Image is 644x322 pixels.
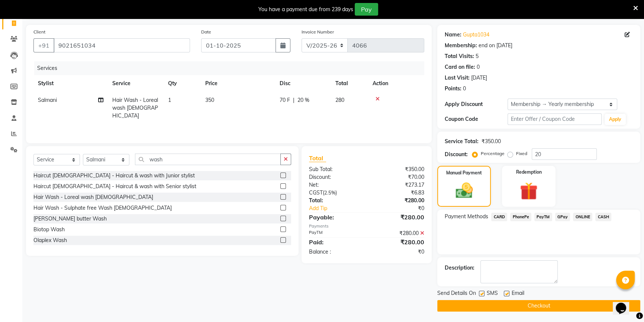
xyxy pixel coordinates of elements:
[510,213,531,221] span: PhonePe
[309,189,323,196] span: CGST
[445,100,508,108] div: Apply Discount
[367,248,430,256] div: ₹0
[555,213,570,221] span: GPay
[367,165,430,173] div: ₹350.00
[445,42,477,49] div: Membership:
[33,29,45,35] label: Client
[534,213,552,221] span: PayTM
[482,138,501,145] div: ₹350.00
[33,183,196,190] div: Haircut [DEMOGRAPHIC_DATA] - Haircut & wash with Senior stylist
[445,264,474,272] div: Description:
[335,97,344,103] span: 280
[445,151,468,158] div: Discount:
[303,181,367,189] div: Net:
[201,29,211,35] label: Date
[367,213,430,222] div: ₹280.00
[303,213,367,222] div: Payable:
[450,181,478,200] img: _cash.svg
[445,63,475,71] div: Card on file:
[293,96,294,104] span: |
[476,52,479,60] div: 5
[477,63,480,71] div: 0
[331,75,368,92] th: Total
[303,165,367,173] div: Sub Total:
[309,154,326,162] span: Total
[516,169,542,176] label: Redemption
[54,38,190,52] input: Search by Name/Mobile/Email/Code
[280,96,290,104] span: 70 F
[605,114,626,125] button: Apply
[302,29,334,35] label: Invoice Number
[514,180,543,202] img: _gift.svg
[445,85,461,93] div: Points:
[367,229,430,237] div: ₹280.00
[512,289,524,299] span: Email
[205,97,214,103] span: 350
[367,173,430,181] div: ₹70.00
[516,150,527,157] label: Fixed
[367,189,430,197] div: ₹6.83
[33,215,107,223] div: [PERSON_NAME] butter Wash
[445,52,474,60] div: Total Visits:
[613,292,637,315] iframe: chat widget
[38,97,57,103] span: Salmani
[201,75,275,92] th: Price
[437,300,640,312] button: Checkout
[168,97,171,103] span: 1
[479,42,512,49] div: end on [DATE]
[33,204,172,212] div: Hair Wash - Sulphate free Wash [DEMOGRAPHIC_DATA]
[33,75,108,92] th: Stylist
[573,213,592,221] span: ONLINE
[33,172,195,180] div: Haircut [DEMOGRAPHIC_DATA] - Haircut & wash with Junior stylist
[303,205,377,212] a: Add Tip
[164,75,201,92] th: Qty
[303,238,367,247] div: Paid:
[108,75,164,92] th: Service
[303,173,367,181] div: Discount:
[258,6,353,13] div: You have a payment due from 239 days
[437,289,476,299] span: Send Details On
[445,74,470,82] div: Last Visit:
[446,170,482,176] label: Manual Payment
[33,193,153,201] div: Hair Wash - Loreal wash [DEMOGRAPHIC_DATA]
[275,75,331,92] th: Disc
[367,197,430,205] div: ₹280.00
[309,223,425,229] div: Payments
[368,75,424,92] th: Action
[303,189,367,197] div: ( )
[303,229,367,237] div: PayTM
[303,248,367,256] div: Balance :
[481,150,505,157] label: Percentage
[367,181,430,189] div: ₹273.17
[303,197,367,205] div: Total:
[33,226,65,234] div: Biotop Wash
[33,38,54,52] button: +91
[445,115,508,123] div: Coupon Code
[508,113,602,125] input: Enter Offer / Coupon Code
[445,31,461,39] div: Name:
[355,3,378,16] button: Pay
[377,205,430,212] div: ₹0
[112,97,158,119] span: Hair Wash - Loreal wash [DEMOGRAPHIC_DATA]
[297,96,309,104] span: 20 %
[595,213,611,221] span: CASH
[471,74,487,82] div: [DATE]
[487,289,498,299] span: SMS
[445,138,479,145] div: Service Total:
[445,213,488,220] span: Payment Methods
[463,85,466,93] div: 0
[324,190,335,196] span: 2.5%
[367,238,430,247] div: ₹280.00
[491,213,507,221] span: CARD
[135,154,281,165] input: Search or Scan
[34,61,430,75] div: Services
[463,31,489,39] a: Gupta1034
[33,236,67,244] div: Olaplex Wash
